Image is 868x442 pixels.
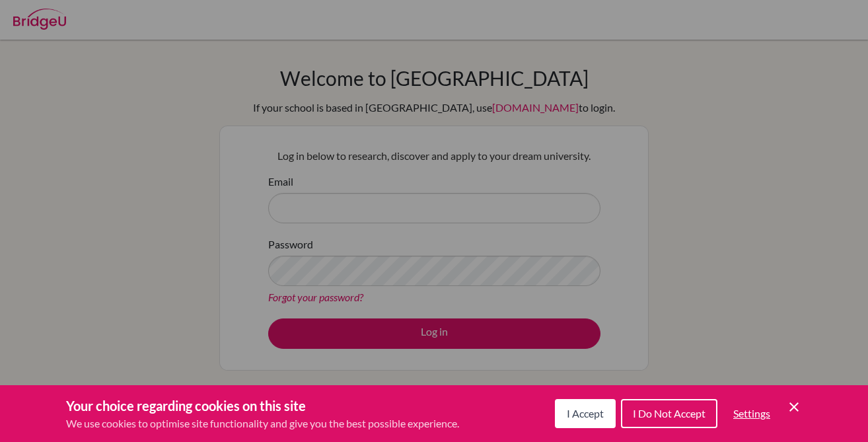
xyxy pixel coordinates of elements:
p: We use cookies to optimise site functionality and give you the best possible experience. [66,416,459,431]
button: I Accept [555,399,616,428]
span: I Do Not Accept [633,407,705,420]
button: Save and close [786,399,802,415]
span: I Accept [567,407,604,420]
button: Settings [723,400,781,427]
h3: Your choice regarding cookies on this site [66,396,459,416]
button: I Do Not Accept [621,399,717,428]
span: Settings [733,407,770,420]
